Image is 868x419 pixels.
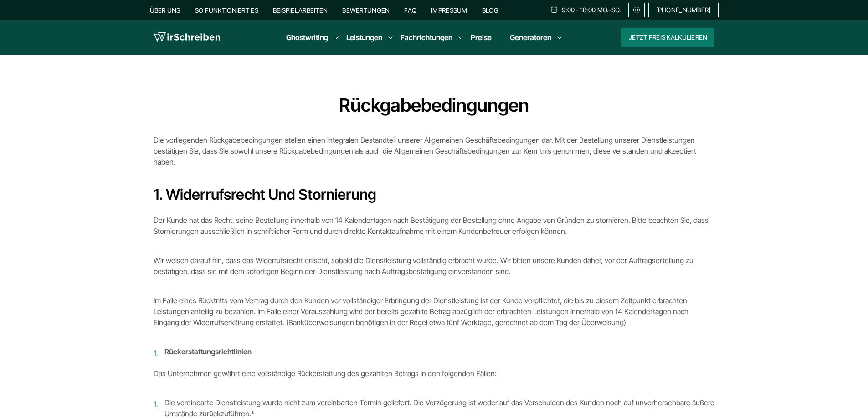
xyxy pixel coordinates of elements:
[550,6,558,13] img: Schedule
[482,6,498,14] a: Blog
[154,216,709,236] span: Der Kunde hat das Recht, seine Bestellung innerhalb von 14 Kalendertagen nach Bestätigung der Bes...
[286,32,328,43] a: Ghostwriting
[154,31,220,44] img: logo wirschreiben
[562,6,621,14] span: 9:00 - 18:00 Mo.-So.
[342,6,390,14] a: Bewertungen
[471,33,492,42] a: Preise
[154,256,693,276] span: Wir weisen darauf hin, dass das Widerrufsrecht erlischt, sobald die Dienstleistung vollständig er...
[346,32,382,43] a: Leistungen
[339,94,529,116] b: Rückgabebedingungen
[648,3,719,17] a: [PHONE_NUMBER]
[632,6,641,14] img: Email
[510,32,551,43] a: Generatoren
[154,296,688,327] span: Im Falle eines Rücktritts vom Vertrag durch den Kunden vor vollständiger Erbringung der Dienstlei...
[273,6,328,14] a: Beispielarbeiten
[401,32,452,43] a: Fachrichtungen
[150,6,180,14] a: Über uns
[154,135,696,166] span: Die vorliegenden Rückgabebedingungen stellen einen integralen Bestandteil unserer Allgemeinen Ges...
[164,398,714,418] span: Die vereinbarte Dienstleistung wurde nicht zum vereinbarten Termin geliefert. Die Verzögerung ist...
[195,6,258,14] a: So funktioniert es
[154,186,376,203] b: 1. Widerrufsrecht und Stornierung
[154,369,497,378] span: Das Unternehmen gewährt eine vollständige Rückerstattung des gezahlten Betrags in den folgenden F...
[431,6,467,14] a: Impressum
[656,6,711,14] span: [PHONE_NUMBER]
[621,28,714,47] button: Jetzt Preis kalkulieren
[282,318,626,327] span: . (Banküberweisungen benötigen in der Regel etwa fünf Werktage, gerechnet ab dem Tag der Überweis...
[404,6,416,14] a: FAQ
[164,347,252,356] b: Rückerstattungsrichtlinien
